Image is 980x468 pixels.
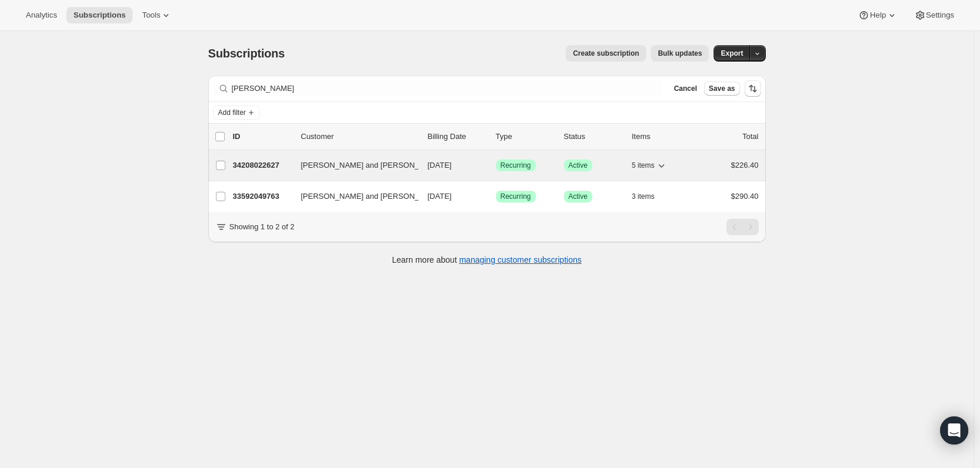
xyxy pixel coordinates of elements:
[926,11,954,20] span: Settings
[564,131,623,143] p: Status
[66,7,133,23] button: Subscriptions
[632,131,691,143] div: Items
[658,49,702,58] span: Bulk updates
[704,82,740,96] button: Save as
[726,219,759,235] nav: Pagination
[566,45,646,62] button: Create subscription
[73,11,126,20] span: Subscriptions
[496,131,555,143] div: Type
[632,161,655,170] span: 5 items
[301,131,418,143] p: Customer
[851,7,904,23] button: Help
[301,160,444,171] span: [PERSON_NAME] and [PERSON_NAME]
[218,108,246,117] span: Add filter
[459,255,582,264] a: managing customer subscriptions
[233,131,759,143] div: IDCustomerBilling DateTypeStatusItemsTotal
[392,254,582,266] p: Learn more about
[632,188,668,205] button: 3 items
[232,80,663,97] input: Filter subscribers
[213,106,260,120] button: Add filter
[632,192,655,201] span: 3 items
[294,156,411,175] button: [PERSON_NAME] and [PERSON_NAME]
[674,84,697,93] span: Cancel
[135,7,179,23] button: Tools
[428,131,486,143] p: Billing Date
[651,45,709,62] button: Bulk updates
[721,49,743,58] span: Export
[501,161,531,170] span: Recurring
[573,49,639,58] span: Create subscription
[229,221,295,233] p: Showing 1 to 2 of 2
[731,192,759,201] span: $290.40
[301,191,444,202] span: [PERSON_NAME] and [PERSON_NAME]
[233,188,759,205] div: 33592049763[PERSON_NAME] and [PERSON_NAME][DATE]SuccessRecurringSuccessActive3 items$290.40
[428,161,452,169] span: [DATE]
[569,161,588,170] span: Active
[745,80,761,97] button: Sort the results
[233,191,292,202] p: 33592049763
[709,84,735,93] span: Save as
[669,82,701,96] button: Cancel
[233,160,292,171] p: 34208022627
[714,45,750,62] button: Export
[870,11,886,20] span: Help
[907,7,961,23] button: Settings
[940,416,968,445] div: Open Intercom Messenger
[742,131,758,143] p: Total
[294,187,411,206] button: [PERSON_NAME] and [PERSON_NAME]
[26,11,57,20] span: Analytics
[731,161,759,169] span: $226.40
[208,47,285,60] span: Subscriptions
[233,157,759,174] div: 34208022627[PERSON_NAME] and [PERSON_NAME][DATE]SuccessRecurringSuccessActive5 items$226.40
[632,157,668,174] button: 5 items
[569,192,588,201] span: Active
[19,7,64,23] button: Analytics
[501,192,531,201] span: Recurring
[142,11,160,20] span: Tools
[428,192,452,201] span: [DATE]
[233,131,292,143] p: ID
